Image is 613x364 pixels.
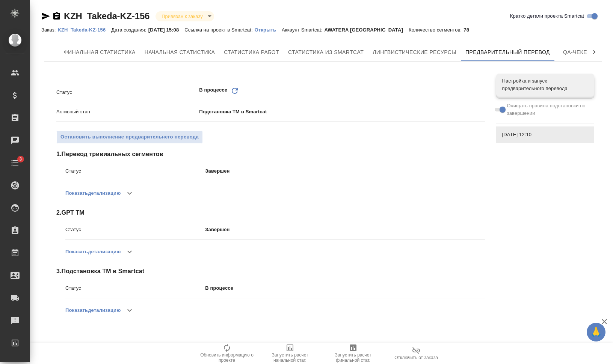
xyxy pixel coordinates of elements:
span: [DATE] 12:10 [502,131,588,138]
p: Статус [65,226,205,233]
p: Подстановка ТМ в Smartcat [199,108,485,116]
span: QA-чекер [559,48,595,57]
p: Дата создания: [111,27,148,33]
span: Очищать правила подстановки по завершении [507,102,589,117]
button: Скопировать ссылку для ЯМессенджера [41,12,50,21]
div: Настройка и запуск предварительного перевода [496,74,594,96]
span: Статистика из Smartcat [288,48,364,57]
p: KZH_Takeda-KZ-156 [57,27,111,33]
a: KZH_Takeda-KZ-156 [57,26,111,33]
span: Предварительный перевод [465,48,550,57]
button: Отключить от заказа [385,343,448,364]
span: Статистика работ [224,48,279,57]
p: Завершен [205,167,485,175]
span: Финальная статистика [64,48,136,57]
button: Запустить расчет начальной стат. [258,343,322,364]
span: 3 [15,155,26,163]
span: Запустить расчет начальной стат. [263,352,317,363]
p: Статус [56,89,199,96]
a: KZH_Takeda-KZ-156 [64,11,149,21]
p: В процессе [199,86,227,98]
p: Количество сегментов: [409,27,464,33]
button: Обновить информацию о проекте [195,343,258,364]
p: Ссылка на проект в Smartcat: [184,27,254,33]
button: Запустить расчет финальной стат. [322,343,385,364]
a: Открыть [255,26,282,33]
span: Запустить расчет финальной стат. [326,352,380,363]
p: [DATE] 15:08 [148,27,185,33]
span: Остановить выполнение предварительнего перевода [60,133,199,141]
button: Показатьдетализацию [65,301,121,319]
p: Аккаунт Smartcat: [282,27,324,33]
p: В процессе [205,284,485,292]
span: Лингвистические ресурсы [373,48,456,57]
button: Показатьдетализацию [65,243,121,261]
button: Остановить выполнение предварительнего перевода [56,131,203,144]
p: Активный этап [56,108,199,116]
p: Статус [65,167,205,175]
span: Настройка и запуск предварительного перевода [502,77,588,92]
button: 🙏 [587,323,605,341]
span: 2 . GPT TM [56,208,485,217]
div: [DATE] 12:10 [496,126,594,143]
button: Привязан к заказу [159,13,205,20]
p: Завершен [205,226,485,233]
span: Обновить информацию о проекте [200,352,254,363]
div: Привязан к заказу [156,11,214,21]
a: 3 [2,153,28,172]
p: Заказ: [41,27,57,33]
span: Кратко детали проекта Smartcat [510,12,584,20]
span: 🙏 [590,324,602,340]
span: Начальная статистика [145,48,215,57]
p: 78 [464,27,475,33]
p: Статус [65,284,205,292]
span: Отключить от заказа [394,355,438,360]
p: AWATERA [GEOGRAPHIC_DATA] [324,27,409,33]
p: Открыть [255,27,282,33]
span: 1 . Перевод тривиальных сегментов [56,150,485,159]
span: 3 . Подстановка ТМ в Smartcat [56,267,485,276]
button: Показатьдетализацию [65,184,121,202]
button: Скопировать ссылку [52,12,61,21]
